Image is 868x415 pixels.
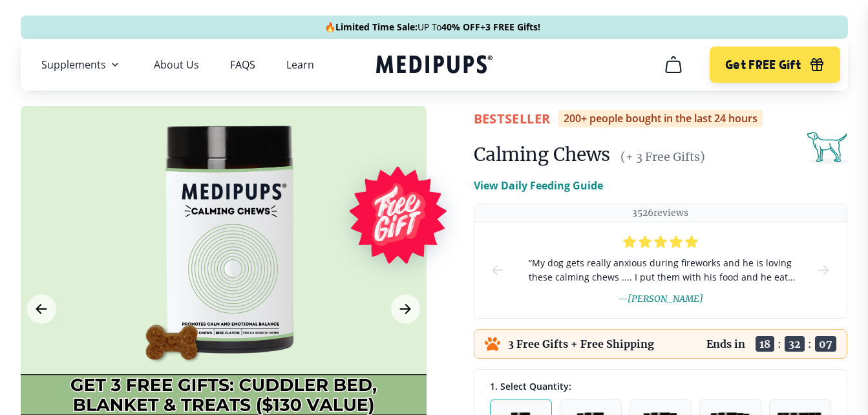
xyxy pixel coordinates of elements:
p: View Daily Feeding Guide [474,178,603,193]
p: 3 Free Gifts + Free Shipping [508,337,654,350]
p: Ends in [706,337,745,350]
span: Supplements [41,58,106,71]
span: Get FREE Gift [725,58,801,72]
span: : [808,337,812,350]
span: 18 [756,336,774,352]
button: cart [658,49,689,80]
button: Get FREE Gift [710,47,840,83]
span: 32 [785,336,805,352]
span: 07 [815,336,836,352]
button: Supplements [41,57,123,72]
span: “ My dog gets really anxious during fireworks and he is loving these calming chews .... I put the... [526,256,795,284]
span: 🔥 UP To + [324,21,540,34]
button: Next Image [391,295,420,324]
span: — [PERSON_NAME] [618,293,703,304]
button: prev-slide [490,222,505,318]
a: Learn [286,58,314,71]
div: 1. Select Quantity: [490,380,831,392]
span: BestSeller [474,110,551,127]
a: FAQS [230,58,255,71]
a: About Us [154,58,199,71]
span: : [778,337,781,350]
span: (+ 3 Free Gifts) [620,149,705,164]
a: Medipups [376,52,492,79]
button: next-slide [816,222,831,318]
button: Previous Image [27,295,56,324]
p: 3526 reviews [632,207,688,219]
div: 200+ people bought in the last 24 hours [558,110,763,127]
h1: Calming Chews [474,143,610,166]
